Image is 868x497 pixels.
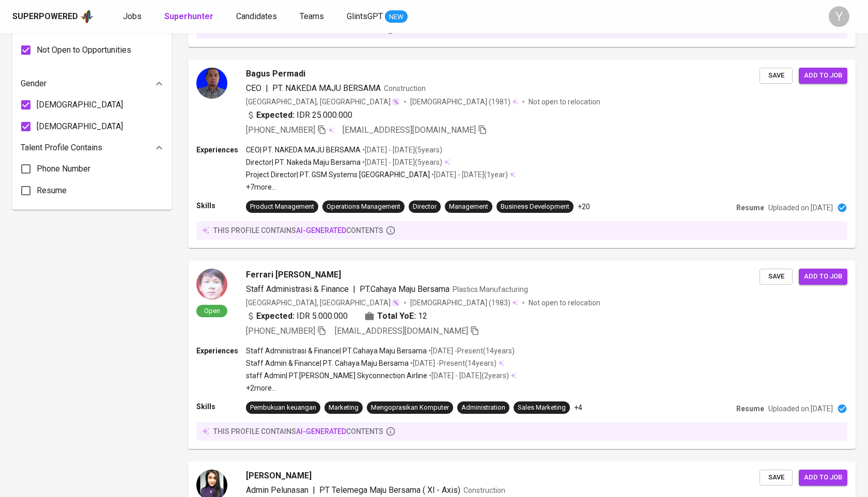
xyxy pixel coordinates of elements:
span: [DEMOGRAPHIC_DATA] [410,97,489,107]
span: NEW [385,12,408,22]
button: Add to job [799,470,847,486]
div: Superpowered [12,11,78,23]
span: | [266,82,268,95]
span: Open [200,306,224,315]
p: Resume [736,403,764,414]
div: (1981) [410,97,518,107]
a: Superhunter [164,10,215,23]
div: Management [449,202,488,212]
span: PT. NAKEDA MAJU BERSAMA [272,83,381,93]
p: this profile contains contents [213,426,383,437]
p: Talent Profile Contains [21,142,102,154]
div: [GEOGRAPHIC_DATA], [GEOGRAPHIC_DATA] [246,298,400,308]
img: magic_wand.svg [392,299,400,307]
a: Bagus PermadiCEO|PT. NAKEDA MAJU BERSAMAConstruction[GEOGRAPHIC_DATA], [GEOGRAPHIC_DATA][DEMOGRAP... [188,59,856,248]
p: Skills [196,401,246,412]
span: Add to job [804,70,842,82]
a: OpenFerrari [PERSON_NAME]Staff Administrasi & Finance|PT.Cahaya Maju BersamaPlastics Manufacturin... [188,260,856,449]
b: Total YoE: [377,310,416,322]
button: Add to job [799,68,847,84]
p: • [DATE] - [DATE] ( 5 years ) [361,145,442,155]
span: [DEMOGRAPHIC_DATA] [37,120,123,133]
div: Sales Marketing [518,403,566,413]
span: Resume [37,184,67,197]
span: Admin Pelunasan [246,485,308,495]
p: Resume [736,203,764,213]
div: Director [413,202,437,212]
p: Uploaded on [DATE] [768,403,833,414]
span: Construction [463,486,505,494]
span: Teams [300,11,324,21]
p: Experiences [196,346,246,356]
img: cb73aadd090683074052106ff462ee5e.png [196,68,227,99]
p: Uploaded on [DATE] [768,203,833,213]
span: [EMAIL_ADDRESS][DOMAIN_NAME] [335,326,468,336]
span: [PERSON_NAME] [246,470,312,482]
p: +4 [574,402,582,413]
p: • [DATE] - [DATE] ( 2 years ) [427,370,509,381]
b: Superhunter [164,11,213,21]
span: [PHONE_NUMBER] [246,326,315,336]
p: • [DATE] - [DATE] ( 5 years ) [361,157,442,167]
span: CEO [246,83,261,93]
span: Staff Administrasi & Finance [246,284,349,294]
span: Plastics Manufacturing [453,285,528,293]
span: | [353,283,355,296]
a: Teams [300,10,326,23]
div: (1983) [410,298,518,308]
span: Jobs [123,11,142,21]
button: Save [760,68,793,84]
span: AI-generated [296,25,346,34]
span: [DEMOGRAPHIC_DATA] [37,99,123,111]
span: AI-generated [296,226,346,235]
p: staff Admin | PT.[PERSON_NAME] Skyconnection Airline [246,370,427,381]
button: Save [760,470,793,486]
span: [PHONE_NUMBER] [246,125,315,135]
span: Bagus Permadi [246,68,305,80]
span: AI-generated [296,427,346,436]
span: Construction [384,84,426,92]
a: Jobs [123,10,144,23]
p: +2 more ... [246,383,517,393]
p: Staff Admin & Finance | PT. Cahaya Maju Bersama [246,358,409,368]
button: Add to job [799,269,847,285]
span: Save [765,271,787,283]
p: +20 [578,201,590,212]
span: [DEMOGRAPHIC_DATA] [410,298,489,308]
img: app logo [80,9,94,24]
div: Operations Management [327,202,400,212]
p: • [DATE] - [DATE] ( 1 year ) [430,169,508,180]
p: Director | PT. Nakeda Maju Bersama [246,157,361,167]
b: Expected: [256,310,295,322]
span: [EMAIL_ADDRESS][DOMAIN_NAME] [343,125,476,135]
a: Candidates [236,10,279,23]
p: +7 more ... [246,182,516,192]
b: Expected: [256,109,295,121]
div: Gender [21,73,163,94]
div: Business Development [501,202,569,212]
span: PT Telemega Maju Bersama ( Xl - Axis) [319,485,460,495]
p: Not open to relocation [529,97,600,107]
div: Y [829,6,849,27]
span: Not Open to Opportunities [37,44,131,56]
p: Experiences [196,145,246,155]
span: Add to job [804,271,842,283]
span: Save [765,472,787,484]
p: Project Director | PT. GSM Systems [GEOGRAPHIC_DATA] [246,169,430,180]
span: | [313,484,315,496]
p: Skills [196,200,246,211]
span: PT.Cahaya Maju Bersama [360,284,450,294]
a: Superpoweredapp logo [12,9,94,24]
p: Staff Administrasi & Finance | PT.Cahaya Maju Bersama [246,346,427,356]
p: Not open to relocation [529,298,600,308]
div: IDR 25.000.000 [246,109,352,121]
span: Save [765,70,787,82]
div: Talent Profile Contains [21,137,163,158]
p: • [DATE] - Present ( 14 years ) [409,358,497,368]
div: Pembukuan keuangan [250,403,316,413]
span: 12 [418,310,427,322]
p: CEO | PT. NAKEDA MAJU BERSAMA [246,145,361,155]
p: Gender [21,77,47,90]
img: magic_wand.svg [392,98,400,106]
div: IDR 5.000.000 [246,310,348,322]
